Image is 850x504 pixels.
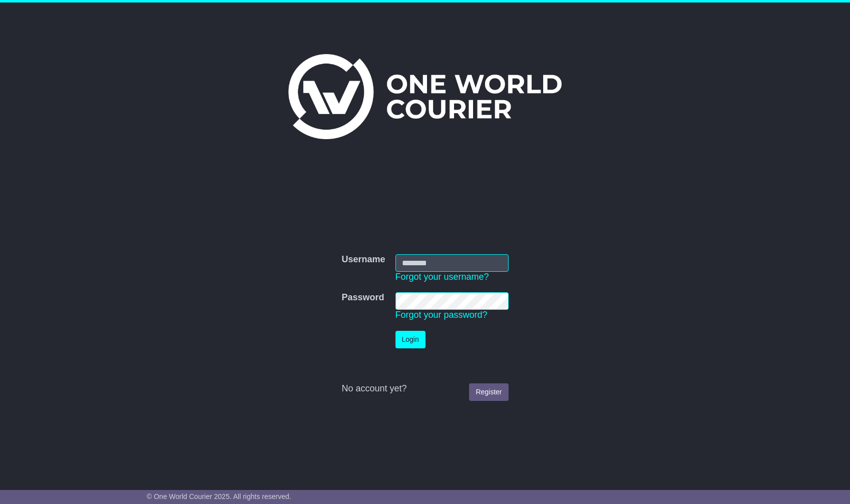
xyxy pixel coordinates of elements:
[147,492,291,500] span: © One World Courier 2025. All rights reserved.
[395,331,426,348] button: Login
[395,272,489,282] a: Forgot your username?
[469,383,508,401] a: Register
[288,54,562,139] img: One World
[341,254,385,265] label: Username
[341,383,508,394] div: No account yet?
[395,310,488,320] a: Forgot your password?
[341,292,384,303] label: Password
